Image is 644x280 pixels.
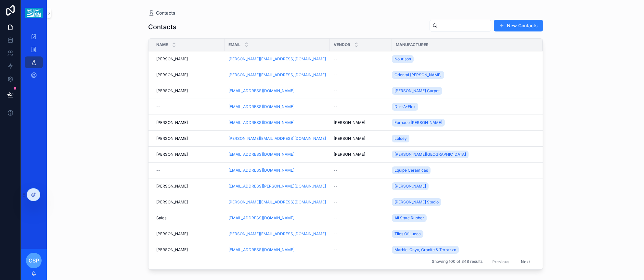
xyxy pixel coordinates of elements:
[494,20,543,31] button: New Contacts
[334,72,338,78] span: --
[392,71,444,79] a: Oriental [PERSON_NAME]
[228,88,294,93] a: [EMAIL_ADDRESS][DOMAIN_NAME]
[228,184,326,189] a: [EMAIL_ADDRESS][PERSON_NAME][DOMAIN_NAME]
[228,200,326,205] a: [PERSON_NAME][EMAIL_ADDRESS][DOMAIN_NAME]
[334,120,388,125] a: [PERSON_NAME]
[334,104,338,109] span: --
[156,42,168,47] span: Name
[392,102,535,112] a: Dur-A-Flex
[334,72,388,78] a: --
[334,184,338,189] span: --
[156,56,221,62] a: [PERSON_NAME]
[334,56,388,62] a: --
[29,257,39,264] span: CSP
[394,120,442,125] span: Fornace [PERSON_NAME]
[394,200,439,205] span: [PERSON_NAME] Studio
[394,72,442,78] span: Oriental [PERSON_NAME]
[156,231,188,237] span: [PERSON_NAME]
[228,152,294,157] a: [EMAIL_ADDRESS][DOMAIN_NAME]
[228,56,326,62] a: [PERSON_NAME][EMAIL_ADDRESS][DOMAIN_NAME]
[228,72,326,78] a: [PERSON_NAME][EMAIL_ADDRESS][DOMAIN_NAME]
[156,200,188,205] span: [PERSON_NAME]
[228,136,326,141] a: [PERSON_NAME][EMAIL_ADDRESS][DOMAIN_NAME]
[148,10,175,16] a: Contacts
[156,215,166,221] span: Sales
[228,152,326,157] a: [EMAIL_ADDRESS][DOMAIN_NAME]
[334,88,388,93] a: --
[148,22,176,31] h1: Contacts
[156,168,221,173] a: --
[156,56,188,62] span: [PERSON_NAME]
[156,120,188,125] span: [PERSON_NAME]
[392,229,535,239] a: Tiles Of Lucca
[156,88,188,93] span: [PERSON_NAME]
[394,184,426,189] span: [PERSON_NAME]
[394,168,428,173] span: Equipe Ceramicas
[334,152,388,157] a: [PERSON_NAME]
[228,42,240,47] span: Email
[228,247,294,252] a: [EMAIL_ADDRESS][DOMAIN_NAME]
[334,88,338,93] span: --
[156,136,221,141] a: [PERSON_NAME]
[392,181,535,191] a: [PERSON_NAME]
[392,86,535,96] a: [PERSON_NAME] Carpet
[228,231,326,237] a: [PERSON_NAME][EMAIL_ADDRESS][DOMAIN_NAME]
[392,103,418,111] a: Dur-A-Flex
[394,88,440,93] span: [PERSON_NAME] Carpet
[156,168,160,173] span: --
[228,120,294,125] a: [EMAIL_ADDRESS][DOMAIN_NAME]
[334,247,388,252] a: --
[334,136,365,141] span: [PERSON_NAME]
[516,257,535,267] button: Next
[228,247,326,252] a: [EMAIL_ADDRESS][DOMAIN_NAME]
[156,72,221,78] a: [PERSON_NAME]
[334,184,388,189] a: --
[394,231,421,237] span: Tiles Of Lucca
[334,215,388,221] a: --
[156,215,221,221] a: Sales
[156,104,160,109] span: --
[392,55,414,63] a: Nourison
[394,136,407,141] span: Loloey
[392,214,427,222] a: All State Rubber
[392,87,442,95] a: [PERSON_NAME] Carpet
[334,231,338,237] span: --
[334,215,338,221] span: --
[156,231,221,237] a: [PERSON_NAME]
[156,152,221,157] a: [PERSON_NAME]
[392,166,431,174] a: Equipe Ceramicas
[392,230,423,238] a: Tiles Of Lucca
[21,26,47,90] div: scrollable content
[334,42,350,47] span: Vendor
[392,149,535,160] a: [PERSON_NAME][GEOGRAPHIC_DATA]
[25,8,43,18] img: App logo
[394,247,456,252] span: Marble, Onyx, Granite & Terrazzo
[334,136,388,141] a: [PERSON_NAME]
[392,151,469,158] a: [PERSON_NAME][GEOGRAPHIC_DATA]
[156,184,221,189] a: [PERSON_NAME]
[432,259,483,264] span: Showing 100 of 348 results
[392,246,459,254] a: Marble, Onyx, Granite & Terrazzo
[394,152,466,157] span: [PERSON_NAME][GEOGRAPHIC_DATA]
[392,198,441,206] a: [PERSON_NAME] Studio
[394,56,411,62] span: Nourison
[334,247,338,252] span: --
[156,247,188,252] span: [PERSON_NAME]
[156,200,221,205] a: [PERSON_NAME]
[228,168,326,173] a: [EMAIL_ADDRESS][DOMAIN_NAME]
[334,56,338,62] span: --
[392,70,535,80] a: Oriental [PERSON_NAME]
[394,104,416,109] span: Dur-A-Flex
[392,213,535,223] a: All State Rubber
[156,152,188,157] span: [PERSON_NAME]
[334,200,388,205] a: --
[228,104,326,109] a: [EMAIL_ADDRESS][DOMAIN_NAME]
[392,182,429,190] a: [PERSON_NAME]
[156,136,188,141] span: [PERSON_NAME]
